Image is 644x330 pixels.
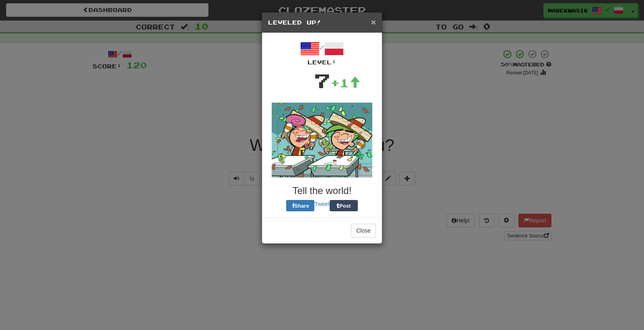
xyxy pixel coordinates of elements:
div: / [268,39,376,66]
button: Close [351,224,376,237]
button: Share [286,200,314,211]
h3: Tell the world! [268,186,376,196]
h5: Leveled Up! [268,19,376,27]
div: 7 [314,66,330,95]
button: Close [371,18,376,26]
div: Level: [268,58,376,66]
span: × [371,17,376,27]
button: Post [330,200,358,211]
div: +1 [330,75,360,91]
img: fairly-odd-parents-da00311291977d55ff188899e898f38bf0ea27628e4b7d842fa96e17094d9a08.gif [272,103,372,177]
a: Tweet [314,201,329,207]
